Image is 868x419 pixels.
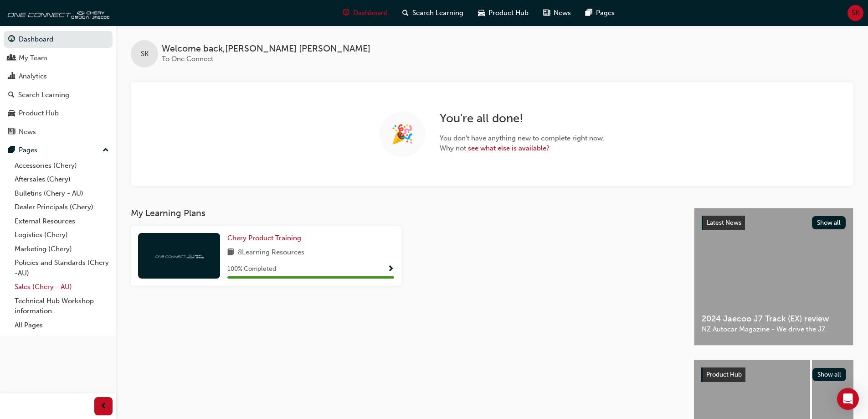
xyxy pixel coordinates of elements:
a: Technical Hub Workshop information [11,294,113,318]
a: Analytics [4,68,113,85]
a: car-iconProduct Hub [471,4,536,22]
a: Dealer Principals (Chery) [11,200,113,214]
a: Accessories (Chery) [11,159,113,173]
span: up-icon [103,145,109,156]
div: Search Learning [18,90,69,100]
button: DashboardMy TeamAnalyticsSearch LearningProduct HubNews [4,29,113,142]
div: My Team [19,53,47,63]
a: guage-iconDashboard [335,4,395,22]
button: Show all [812,216,846,229]
span: Welcome back , [PERSON_NAME] [PERSON_NAME] [162,44,370,54]
span: Latest News [707,219,741,227]
span: Dashboard [353,8,388,18]
a: Product HubShow all [701,367,846,382]
span: Pages [596,8,615,18]
a: Latest NewsShow all2024 Jaecoo J7 Track (EX) reviewNZ Autocar Magazine - We drive the J7. [694,208,853,346]
span: Chery Product Training [227,234,301,242]
div: Product Hub [19,108,59,119]
a: Chery Product Training [227,233,305,243]
span: 8 Learning Resources [238,247,304,259]
span: prev-icon [100,401,107,412]
a: News [4,124,113,140]
button: Show Progress [387,264,394,275]
button: Show all [812,368,847,381]
div: News [19,127,36,137]
a: Product Hub [4,105,113,122]
h3: My Learning Plans [131,208,679,218]
span: 2024 Jaecoo J7 Track (EX) review [702,314,846,324]
a: Policies and Standards (Chery -AU) [11,256,113,280]
h2: You're all done! [440,111,605,126]
span: book-icon [227,247,234,259]
span: SK [141,49,149,59]
button: Pages [4,142,113,159]
span: guage-icon [343,7,349,19]
span: guage-icon [8,36,15,44]
span: pages-icon [8,146,15,155]
a: Sales (Chery - AU) [11,280,113,294]
span: news-icon [8,128,15,136]
span: pages-icon [586,7,592,19]
img: oneconnect [5,4,109,22]
span: 🎉 [391,129,414,140]
span: search-icon [402,7,409,19]
a: Logistics (Chery) [11,228,113,242]
span: car-icon [8,109,15,118]
span: Show Progress [387,265,394,274]
a: Bulletins (Chery - AU) [11,186,113,201]
span: You don't have anything new to complete right now. [440,133,605,144]
span: car-icon [478,7,485,19]
a: Latest NewsShow all [702,216,846,230]
a: pages-iconPages [578,4,622,22]
a: Search Learning [4,87,113,103]
a: Marketing (Chery) [11,242,113,256]
span: news-icon [543,7,550,19]
a: news-iconNews [536,4,578,22]
span: Product Hub [488,8,529,18]
a: My Team [4,50,113,67]
div: Open Intercom Messenger [837,388,859,410]
span: Product Hub [706,371,742,378]
a: All Pages [11,318,113,332]
span: search-icon [8,91,15,99]
span: people-icon [8,54,15,62]
span: Why not [440,143,605,154]
button: SK [847,5,863,21]
div: Analytics [19,71,47,82]
a: External Resources [11,214,113,228]
span: NZ Autocar Magazine - We drive the J7. [702,324,846,335]
img: oneconnect [154,251,204,260]
a: Dashboard [4,31,113,48]
span: News [554,8,571,18]
span: chart-icon [8,72,15,81]
a: see what else is available? [468,144,550,152]
span: 100 % Completed [227,264,276,274]
span: SK [852,8,859,18]
span: Search Learning [412,8,463,18]
div: Pages [19,145,37,155]
a: search-iconSearch Learning [395,4,471,22]
span: To One Connect [162,55,213,63]
a: Aftersales (Chery) [11,172,113,186]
